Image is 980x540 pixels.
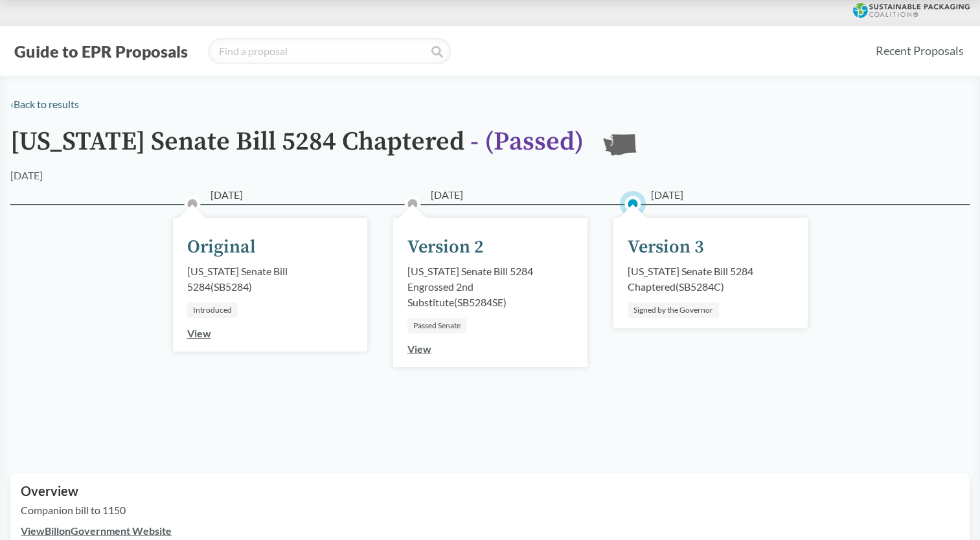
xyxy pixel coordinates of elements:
[628,264,793,295] div: [US_STATE] Senate Bill 5284 Chaptered ( SB5284C )
[628,302,719,318] div: Signed by the Governor
[21,524,172,537] a: ViewBillonGovernment Website
[21,502,959,518] p: Companion bill to 1150
[211,187,243,203] span: [DATE]
[628,234,704,261] div: Version 3
[187,327,211,339] a: View
[407,234,484,261] div: Version 2
[187,234,256,261] div: Original
[431,187,463,203] span: [DATE]
[407,264,573,310] div: [US_STATE] Senate Bill 5284 Engrossed 2nd Substitute ( SB5284SE )
[187,264,353,295] div: [US_STATE] Senate Bill 5284 ( SB5284 )
[10,168,43,183] div: [DATE]
[407,343,431,355] a: View
[187,302,238,318] div: Introduced
[21,484,959,499] h2: Overview
[208,38,451,64] input: Find a proposal
[10,41,192,62] button: Guide to EPR Proposals
[407,318,466,333] div: Passed Senate
[10,98,79,110] a: ‹Back to results
[470,126,584,158] span: - ( Passed )
[870,36,970,65] a: Recent Proposals
[10,128,584,168] h1: [US_STATE] Senate Bill 5284 Chaptered
[651,187,683,203] span: [DATE]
